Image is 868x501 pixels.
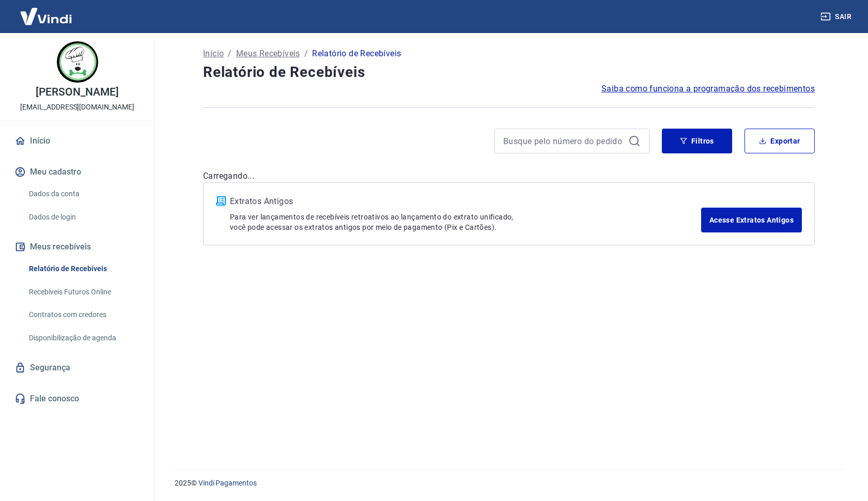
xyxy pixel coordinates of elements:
a: Acesse Extratos Antigos [701,208,802,232]
p: Relatório de Recebíveis [312,48,401,60]
button: Filtros [662,129,732,153]
a: Disponibilização de agenda [25,327,142,349]
img: 568da467-340b-4b3c-b2cb-5debb1545bf7.jpeg [57,41,98,83]
img: Vindi [12,1,80,32]
a: Saiba como funciona a programação dos recebimentos [601,83,815,95]
a: Relatório de Recebíveis [25,258,142,279]
p: Carregando... [203,170,815,182]
p: Extratos Antigos [230,195,701,208]
a: Início [12,130,142,152]
a: Vindi Pagamentos [198,479,257,487]
button: Meu cadastro [12,161,142,183]
a: Recebíveis Futuros Online [25,281,142,303]
a: Segurança [12,356,142,379]
p: Para ver lançamentos de recebíveis retroativos ao lançamento do extrato unificado, você pode aces... [230,212,701,232]
p: 2025 © [175,478,843,489]
p: [EMAIL_ADDRESS][DOMAIN_NAME] [20,102,134,113]
h4: Relatório de Recebíveis [203,62,815,83]
a: Dados da conta [25,183,142,205]
a: Meus Recebíveis [236,48,300,60]
button: Exportar [745,129,815,153]
button: Meus recebíveis [12,236,142,258]
button: Sair [818,7,856,26]
input: Busque pelo número do pedido [503,133,624,149]
p: / [304,48,308,60]
a: Contratos com credores [25,304,142,325]
a: Início [203,48,224,60]
a: Fale conosco [12,387,142,410]
img: ícone [216,196,226,206]
p: [PERSON_NAME] [36,87,118,98]
a: Dados de login [25,207,142,228]
p: / [228,48,231,60]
